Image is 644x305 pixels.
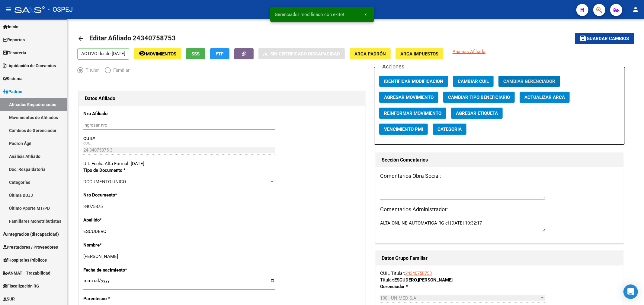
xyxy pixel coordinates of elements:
[437,127,462,132] span: Categoria
[3,49,26,56] span: Tesorería
[405,271,432,276] a: 24340758753
[3,36,25,43] span: Reportes
[503,79,555,84] span: Cambiar Gerenciador
[365,12,367,17] span: x
[3,244,58,250] span: Prestadores / Proveedores
[3,75,23,82] span: Sistema
[3,296,15,302] span: SUR
[382,253,617,263] h1: Datos Grupo Familiar
[186,48,205,59] button: SSS
[379,108,446,119] button: Reinformar Movimiento
[350,48,391,59] button: ARCA Padrón
[451,108,503,119] button: Agregar Etiqueta
[3,62,56,69] span: Liquidación de Convenios
[3,88,22,95] span: Padrón
[575,33,634,44] button: Guardar cambios
[384,127,423,132] span: Vencimiento PMI
[433,124,466,135] button: Categoria
[632,6,639,13] mat-icon: person
[275,11,344,17] span: Gerenciador modificado con exito!
[216,51,224,57] span: FTP
[417,277,418,283] span: ,
[83,295,167,302] p: Parentesco *
[354,51,386,57] span: ARCA Padrón
[3,257,47,263] span: Hospitales Públicos
[77,35,85,42] mat-icon: arrow_back
[382,155,617,165] h1: Sección Comentarios
[520,92,570,103] button: Actualizar ARCA
[83,110,167,117] p: Nro Afiliado
[210,48,229,59] button: FTP
[83,160,361,167] div: Ult. Fecha Alta Formal: [DATE]
[3,283,39,289] span: Fiscalización RG
[83,135,167,142] p: CUIL
[3,231,59,237] span: Integración (discapacidad)
[48,3,73,16] span: - OSPEJ
[83,242,167,248] p: Nombre
[3,270,50,276] span: ANMAT - Trazabilidad
[400,51,438,57] span: ARCA Impuestos
[380,205,619,214] h3: Comentarios Administrador:
[580,35,587,42] mat-icon: save
[5,6,12,13] mat-icon: menu
[111,67,130,74] span: Familiar
[396,48,443,59] button: ARCA Impuestos
[458,79,489,84] span: Cambiar CUIL
[384,95,434,100] span: Agregar Movimiento
[258,48,345,59] button: Sin Certificado Discapacidad
[394,277,453,283] strong: ESCUDERO [PERSON_NAME]
[443,92,515,103] button: Cambiar Tipo Beneficiario
[379,62,406,71] h3: Acciones
[379,124,428,135] button: Vencimiento PMI
[134,48,181,59] button: Movimientos
[83,167,167,174] p: Tipo de Documento *
[379,92,438,103] button: Agregar Movimiento
[379,76,448,87] button: Identificar Modificación
[453,49,485,54] span: Análisis Afiliado
[83,192,167,198] p: Nro Documento
[85,94,359,103] h1: Datos Afiliado
[83,67,99,74] span: Titular
[384,111,441,116] span: Reinformar Movimiento
[453,76,494,87] button: Cambiar CUIL
[89,34,176,42] span: Editar Afiliado 24340758753
[380,295,418,301] span: 100 - UNIMED S.A.
[270,51,340,57] span: Sin Certificado Discapacidad
[83,179,126,184] span: DOCUMENTO UNICO
[83,267,167,273] p: Fecha de nacimiento
[380,270,619,283] div: CUIL Titular: Titular:
[77,69,136,74] mat-radio-group: Elija una opción
[83,217,167,223] p: Apellido
[587,36,629,42] span: Guardar cambios
[3,24,18,30] span: Inicio
[623,285,638,299] div: Open Intercom Messenger
[380,283,452,290] p: Gerenciador *
[380,172,619,180] h3: Comentarios Obra Social:
[146,51,176,57] span: Movimientos
[456,111,498,116] span: Agregar Etiqueta
[448,95,510,100] span: Cambiar Tipo Beneficiario
[384,79,443,84] span: Identificar Modificación
[360,9,372,20] button: x
[498,76,560,87] button: Cambiar Gerenciador
[77,48,129,60] p: ACTIVO desde [DATE]
[139,50,146,57] mat-icon: remove_red_eye
[192,51,200,57] span: SSS
[524,95,565,100] span: Actualizar ARCA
